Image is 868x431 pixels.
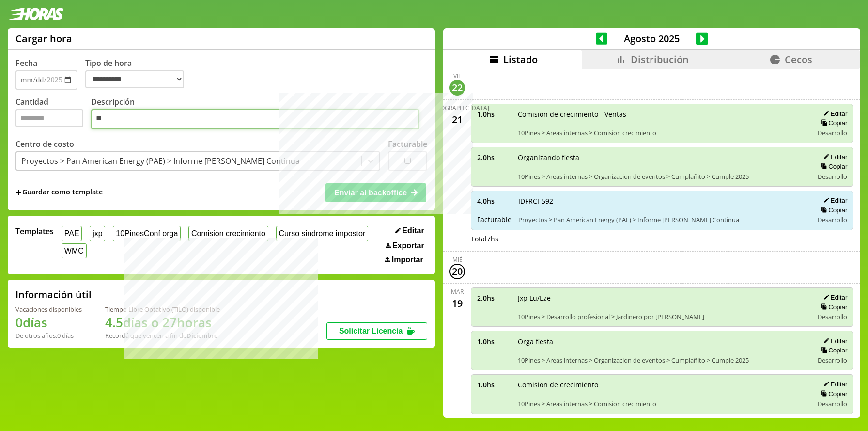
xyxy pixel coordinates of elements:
[449,112,465,128] div: 21
[471,234,853,243] div: Total 7 hs
[334,189,407,197] span: Enviar al backoffice
[15,187,103,198] span: +Guardar como template
[392,241,424,250] span: Exportar
[477,380,511,389] span: 1.0 hs
[449,80,465,96] div: 22
[821,337,847,345] button: Editar
[518,312,806,321] span: 10Pines > Desarrollo profesional > Jardinero por [PERSON_NAME]
[443,69,860,416] div: scrollable content
[818,162,847,171] button: Copiar
[85,58,192,90] label: Tipo de hora
[477,110,511,119] span: 1.0 hs
[451,287,464,296] div: mar
[818,206,847,214] button: Copiar
[518,128,806,137] span: 10Pines > Areas internas > Comision crecimiento
[518,215,806,224] span: Proyectos > Pan American Energy (PAE) > Informe [PERSON_NAME] Continua
[326,322,427,340] button: Solicitar Licencia
[339,327,403,335] span: Solicitar Licencia
[818,399,847,408] span: Desarrollo
[518,196,806,206] span: IDFRCI-592
[449,264,465,279] div: 20
[477,196,511,206] span: 4.0 hs
[15,314,82,331] h1: 0 días
[62,226,82,241] button: PAE
[276,226,368,241] button: Curso sindrome impostor
[186,331,217,340] b: Diciembre
[85,70,184,88] select: Tipo de hora
[21,156,300,166] div: Proyectos > Pan American Energy (PAE) > Informe [PERSON_NAME] Continua
[90,226,105,241] button: jxp
[821,196,847,205] button: Editar
[8,8,64,20] img: logotipo
[818,346,847,354] button: Copiar
[392,255,423,264] span: Importar
[113,226,181,241] button: 10PinesConf orga
[503,53,538,66] span: Listado
[15,139,74,149] label: Centro de costo
[15,305,82,314] div: Vacaciones disponibles
[15,331,82,340] div: De otros años: 0 días
[821,293,847,302] button: Editar
[388,139,427,149] label: Facturable
[518,110,806,119] span: Comision de crecimiento - Ventas
[402,226,424,235] span: Editar
[15,187,21,198] span: +
[518,172,806,181] span: 10Pines > Areas internas > Organizacion de eventos > Cumplañito > Cumple 2025
[818,128,847,137] span: Desarrollo
[477,293,511,303] span: 2.0 hs
[518,356,806,365] span: 10Pines > Areas internas > Organizacion de eventos > Cumplañito > Cumple 2025
[518,337,806,346] span: Orga fiesta
[818,172,847,181] span: Desarrollo
[607,32,696,45] span: Agosto 2025
[818,119,847,127] button: Copiar
[518,293,806,303] span: Jxp Lu/Eze
[818,312,847,321] span: Desarrollo
[518,399,806,408] span: 10Pines > Areas internas > Comision crecimiento
[821,380,847,388] button: Editar
[477,215,511,224] span: Facturable
[325,183,426,202] button: Enviar al backoffice
[818,215,847,224] span: Desarrollo
[631,53,689,66] span: Distribución
[91,96,427,132] label: Descripción
[477,337,511,346] span: 1.0 hs
[452,255,463,264] div: mié
[383,241,427,251] button: Exportar
[62,243,87,258] button: WMC
[449,296,465,311] div: 19
[818,356,847,365] span: Desarrollo
[453,72,462,80] div: vie
[15,32,72,45] h1: Cargar hora
[15,226,54,237] span: Templates
[105,305,220,314] div: Tiempo Libre Optativo (TiLO) disponible
[518,153,806,162] span: Organizando fiesta
[15,109,83,127] input: Cantidad
[392,226,427,236] button: Editar
[91,109,419,129] textarea: Descripción
[821,153,847,161] button: Editar
[785,53,812,66] span: Cecos
[188,226,268,241] button: Comision crecimiento
[105,314,220,331] h1: 4.5 días o 27 horas
[15,288,92,301] h2: Información útil
[818,303,847,311] button: Copiar
[15,96,91,132] label: Cantidad
[15,58,37,68] label: Fecha
[818,390,847,398] button: Copiar
[518,380,806,389] span: Comision de crecimiento
[821,110,847,118] button: Editar
[477,153,511,162] span: 2.0 hs
[425,104,489,112] div: [DEMOGRAPHIC_DATA]
[105,331,220,340] div: Recordá que vencen a fin de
